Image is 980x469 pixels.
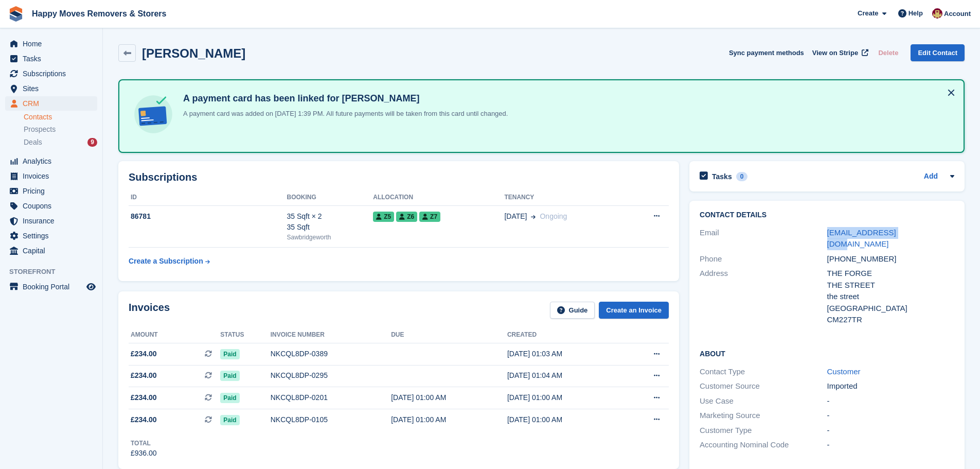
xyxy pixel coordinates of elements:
[827,439,954,451] div: -
[271,327,391,343] th: Invoice number
[700,348,954,358] h2: About
[700,211,954,219] h2: Contact Details
[808,44,870,61] a: View on Stripe
[827,367,861,376] a: Customer
[540,212,567,220] span: Ongoing
[827,228,896,249] a: [EMAIL_ADDRESS][DOMAIN_NAME]
[5,280,97,294] a: menu
[5,66,97,81] a: menu
[220,349,239,359] span: Paid
[23,81,84,96] span: Sites
[504,189,627,206] th: Tenancy
[700,253,827,265] div: Phone
[23,184,84,198] span: Pricing
[507,370,623,381] div: [DATE] 01:04 AM
[5,199,97,213] a: menu
[9,267,102,277] span: Storefront
[700,410,827,422] div: Marketing Source
[220,415,239,425] span: Paid
[131,349,157,359] span: £234.00
[700,425,827,437] div: Customer Type
[129,252,210,271] a: Create a Subscription
[911,44,965,61] a: Edit Contact
[271,370,391,381] div: NKCQL8DP-0295
[287,233,373,242] div: Sawbridgeworth
[712,172,732,181] h2: Tasks
[874,44,902,61] button: Delete
[924,171,938,183] a: Add
[28,5,170,22] a: Happy Moves Removers & Storers
[827,380,954,392] div: Imported
[700,268,827,326] div: Address
[271,392,391,403] div: NKCQL8DP-0201
[287,189,373,206] th: Booking
[23,169,84,183] span: Invoices
[391,327,507,343] th: Due
[271,349,391,359] div: NKCQL8DP-0389
[700,227,827,250] div: Email
[396,212,417,222] span: Z6
[5,184,97,198] a: menu
[129,327,220,343] th: Amount
[24,125,56,134] span: Prospects
[132,93,175,136] img: card-linked-ebf98d0992dc2aeb22e95c0e3c79077019eb2392cfd83c6a337811c24bc77127.svg
[827,425,954,437] div: -
[23,66,84,81] span: Subscriptions
[220,327,270,343] th: Status
[179,109,508,119] p: A payment card was added on [DATE] 1:39 PM. All future payments will be taken from this card unti...
[827,314,954,326] div: CM227TR
[507,349,623,359] div: [DATE] 01:03 AM
[220,371,239,381] span: Paid
[129,211,287,222] div: 86781
[507,327,623,343] th: Created
[419,212,440,222] span: Z7
[287,211,373,233] div: 35 Sqft × 2 35 Sqft
[5,96,97,111] a: menu
[700,380,827,392] div: Customer Source
[5,229,97,243] a: menu
[142,46,245,60] h2: [PERSON_NAME]
[827,395,954,407] div: -
[599,302,669,319] a: Create an Invoice
[23,37,84,51] span: Home
[24,137,42,147] span: Deals
[507,414,623,425] div: [DATE] 01:00 AM
[5,37,97,51] a: menu
[23,154,84,168] span: Analytics
[129,256,203,267] div: Create a Subscription
[827,410,954,422] div: -
[131,370,157,381] span: £234.00
[129,171,669,183] h2: Subscriptions
[5,81,97,96] a: menu
[736,172,748,181] div: 0
[87,138,97,147] div: 9
[5,154,97,168] a: menu
[23,280,84,294] span: Booking Portal
[812,48,858,58] span: View on Stripe
[550,302,595,319] a: Guide
[5,51,97,66] a: menu
[700,366,827,378] div: Contact Type
[700,395,827,407] div: Use Case
[85,281,97,293] a: Preview store
[504,211,527,222] span: [DATE]
[827,253,954,265] div: [PHONE_NUMBER]
[729,44,804,61] button: Sync payment methods
[24,124,97,135] a: Prospects
[23,214,84,228] span: Insurance
[932,8,942,19] img: Steven Fry
[373,189,504,206] th: Allocation
[700,439,827,451] div: Accounting Nominal Code
[131,414,157,425] span: £234.00
[507,392,623,403] div: [DATE] 01:00 AM
[827,303,954,315] div: [GEOGRAPHIC_DATA]
[179,93,508,105] h4: A payment card has been linked for [PERSON_NAME]
[391,392,507,403] div: [DATE] 01:00 AM
[131,439,157,448] div: Total
[129,302,170,319] h2: Invoices
[23,244,84,258] span: Capital
[827,268,954,280] div: THE FORGE
[23,229,84,243] span: Settings
[23,96,84,111] span: CRM
[5,244,97,258] a: menu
